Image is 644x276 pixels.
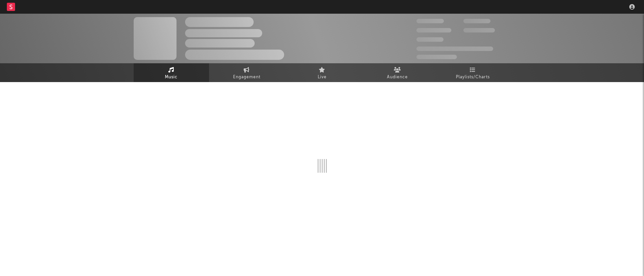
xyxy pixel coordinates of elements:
span: 100,000 [416,37,443,42]
span: Playlists/Charts [456,73,490,81]
span: 50,000,000 [416,28,451,32]
a: Music [134,63,209,82]
span: 1,000,000 [463,28,495,32]
a: Audience [360,63,435,82]
a: Playlists/Charts [435,63,511,82]
span: Audience [387,73,408,81]
span: Engagement [233,73,260,81]
span: 300,000 [416,19,444,23]
a: Live [284,63,360,82]
span: 50,000,000 Monthly Listeners [416,47,493,51]
span: 100,000 [463,19,490,23]
a: Engagement [209,63,284,82]
span: Jump Score: 85.0 [416,55,457,59]
span: Live [318,73,327,81]
span: Music [165,73,178,81]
